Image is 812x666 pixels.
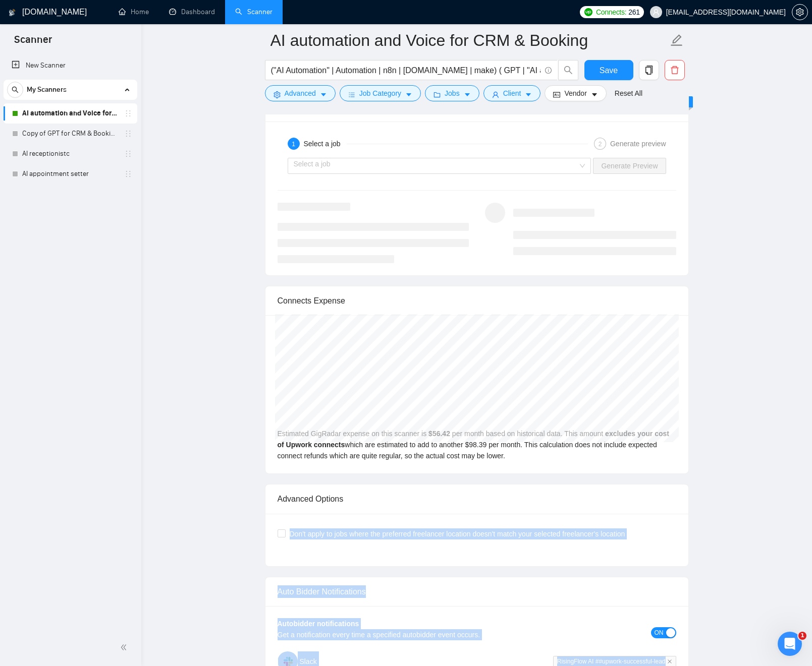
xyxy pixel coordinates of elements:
button: search [558,60,578,80]
img: Profile image for Dima [29,6,45,22]
a: New Scanner [12,55,129,76]
div: "Automation" is mentioned 20 times on my profile. Im not sure why this believes it is not optimiz... [44,157,186,197]
a: setting [792,8,808,16]
span: Job Category [359,88,401,99]
span: double-left [120,642,130,652]
span: ON [655,627,664,638]
div: [DATE] [8,38,194,51]
span: Client [503,88,521,99]
span: My Scanners [27,80,67,100]
button: search [7,82,23,98]
button: barsJob Categorycaret-down [340,85,421,101]
button: Start recording [64,330,72,338]
textarea: Message… [9,309,193,326]
button: settingAdvancedcaret-down [265,85,336,101]
li: My Scanners [4,80,137,184]
a: searchScanner [235,8,273,16]
span: Advanced [285,88,316,99]
div: [DATE] [8,234,194,248]
span: search [559,66,578,75]
button: idcardVendorcaret-down [545,85,606,101]
span: search [8,86,23,93]
button: Home [158,4,177,23]
a: AI appointment setter [22,164,118,184]
img: logo [9,5,16,21]
div: Connects Expense [278,286,676,315]
div: jmichelvan@gmail.com says… [8,51,194,204]
span: 1 [292,141,295,148]
h1: Dima [49,5,69,13]
span: user [653,9,660,16]
input: Scanner name... [270,28,668,53]
span: setting [274,91,281,98]
a: Copy of GPT for CRM & Booking [22,124,118,144]
button: setting [792,4,808,20]
b: Autobidder notifications [278,620,359,628]
button: Gif picker [32,330,40,338]
button: folderJobscaret-down [425,85,479,101]
div: Get a notification every time a specified autobidder event occurs. [278,629,577,640]
button: go back [7,4,26,23]
span: setting [792,8,807,16]
span: holder [124,150,132,158]
span: Jobs [445,88,460,99]
span: caret-down [320,91,327,98]
a: AI automation and Voice for CRM & Booking [22,103,118,124]
span: Save [600,64,618,77]
a: AI receptionistc [22,144,118,164]
span: copy [639,66,659,75]
span: caret-down [525,91,532,98]
span: Don't apply to jobs where the preferred freelancer location doesn't match your selected freelance... [286,528,629,539]
span: delete [665,66,684,75]
div: Close [177,4,195,22]
a: homeHome [119,8,149,16]
button: Save [584,60,633,80]
button: Emoji picker [16,330,24,338]
button: delete [665,60,685,80]
div: Estimated GigRadar expense on this scanner is per month based on historical data. This amount whi... [265,315,688,473]
button: Send a message… [173,326,189,342]
div: "Automation" is mentioned 20 times on my profile. Im not sure why this believes it is not optimiz... [36,51,194,203]
img: upwork-logo.png [584,8,592,16]
span: Vendor [564,88,586,99]
span: bars [348,91,355,98]
div: Hello there! I hope you are doing well. Your profile was updated automatically and, by default, u... [16,254,157,382]
span: New [674,98,688,106]
span: 2 [599,141,602,148]
div: Auto Bidder Notifications [278,577,676,606]
span: holder [124,109,132,117]
span: Slack [299,657,316,665]
span: holder [124,170,132,178]
div: Advanced Options [278,485,676,513]
div: jmichelvan@gmail.com says… [8,204,194,234]
input: Search Freelance Jobs... [271,64,540,77]
span: idcard [553,91,560,98]
span: Connects: [596,7,626,18]
div: Dima says… [8,248,194,410]
span: Scanner [6,32,60,53]
div: Select a job [304,138,347,150]
button: Generate Preview [593,158,666,174]
div: can you please check it? [99,210,186,220]
span: edit [670,34,683,47]
div: can you please check it? [91,204,194,226]
span: holder [124,130,132,138]
span: 1 [798,632,806,640]
div: Hello there!I hope you are doing well.Your profile was updated automatically and, by default, upd... [8,248,166,388]
iframe: Intercom live chat [778,632,802,656]
button: copy [639,60,659,80]
button: Upload attachment [48,330,56,338]
span: user [492,91,499,98]
span: folder [434,91,441,98]
span: caret-down [464,91,471,98]
span: caret-down [405,91,412,98]
div: Generate preview [610,138,666,150]
p: Active in the last 15m [49,13,121,23]
span: 261 [628,7,639,18]
li: New Scanner [4,55,137,76]
a: dashboardDashboard [169,8,215,16]
a: Reset All [615,88,642,99]
span: caret-down [591,91,598,98]
span: close [667,659,672,664]
span: info-circle [545,67,552,74]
